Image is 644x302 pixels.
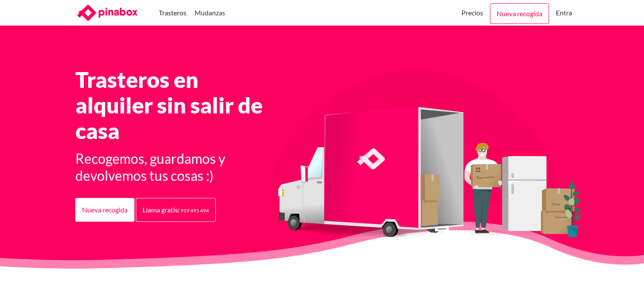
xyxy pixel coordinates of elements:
[75,67,276,143] h1: Trasteros en alquiler sin salir de casa
[490,3,549,24] a: Nueva recogida
[75,150,276,184] h3: Recogemos, guardamos y devolvemos tus cosas :)
[178,207,209,214] small: | 919 495 494
[601,261,644,302] iframe: Chat Widget
[75,198,135,222] a: Nueva recogida
[136,198,216,222] a: Llama gratis| 919 495 494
